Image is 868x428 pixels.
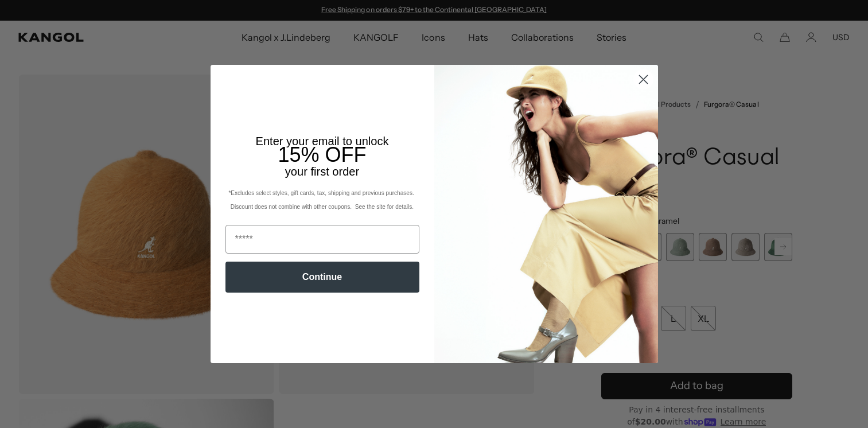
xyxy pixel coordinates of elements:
[633,69,653,90] button: Close dialog
[225,262,419,293] button: Continue
[285,165,359,178] span: your first order
[278,143,366,166] span: 15% OFF
[434,65,658,363] img: 93be19ad-e773-4382-80b9-c9d740c9197f.jpeg
[228,190,415,210] span: *Excludes select styles, gift cards, tax, shipping and previous purchases. Discount does not comb...
[256,135,389,147] span: Enter your email to unlock
[225,225,419,254] input: Email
